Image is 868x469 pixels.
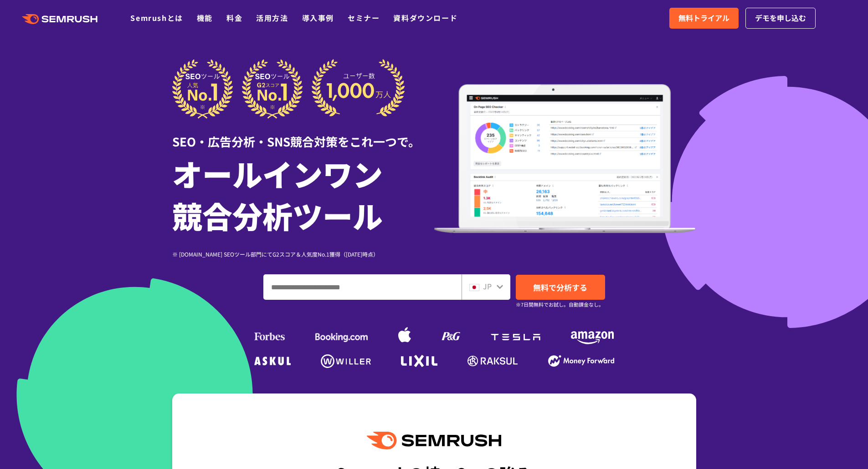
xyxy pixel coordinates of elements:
span: 無料で分析する [533,282,587,293]
a: 無料で分析する [516,275,605,300]
span: JP [483,281,492,292]
a: 料金 [226,12,242,23]
a: セミナー [348,12,380,23]
a: 機能 [197,12,213,23]
h1: オールインワン 競合分析ツール [172,152,434,236]
div: ※ [DOMAIN_NAME] SEOツール部門にてG2スコア＆人気度No.1獲得（[DATE]時点） [172,250,434,258]
small: ※7日間無料でお試し。自動課金なし。 [516,300,604,309]
span: デモを申し込む [755,12,806,24]
input: ドメイン、キーワードまたはURLを入力してください [264,275,461,299]
a: 活用方法 [256,12,288,23]
div: SEO・広告分析・SNS競合対策をこれ一つで。 [172,119,434,150]
a: デモを申し込む [745,8,816,29]
img: Semrush [367,432,501,449]
a: 資料ダウンロード [393,12,457,23]
a: 導入事例 [302,12,334,23]
span: 無料トライアル [678,12,729,24]
a: 無料トライアル [669,8,739,29]
a: Semrushとは [130,12,183,23]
